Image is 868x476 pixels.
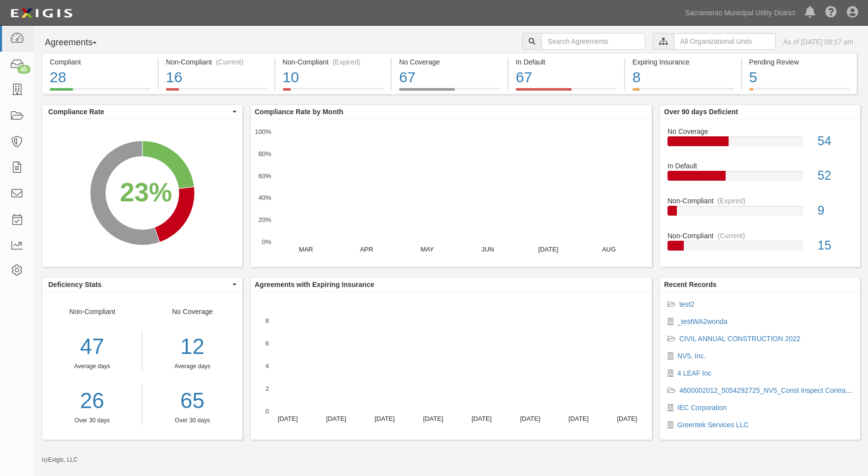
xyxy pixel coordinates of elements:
[255,128,271,135] text: 100%
[680,3,800,23] a: Sacramento Municipal Utility District
[50,67,150,88] div: 28
[42,416,142,425] div: Over 30 days
[333,57,361,67] div: (Expired)
[660,231,860,241] div: Non-Compliant
[392,88,507,96] a: No Coverage67
[360,246,373,253] text: APR
[541,33,645,50] input: Search Agreements
[283,67,384,88] div: 10
[150,416,235,425] div: Over 30 days
[266,385,269,392] text: 2
[50,57,150,67] div: Compliant
[42,119,242,267] svg: A chart.
[258,172,271,179] text: 60%
[216,57,243,67] div: (Current)
[516,57,617,67] div: In Default
[120,174,172,211] div: 23%
[142,307,242,425] div: No Coverage
[810,167,861,185] div: 52
[677,421,749,429] a: Greentek Services LLC
[255,108,343,116] b: Compliance Rate by Month
[48,107,230,117] span: Compliance Rate
[679,335,801,343] a: CIVIL ANNUAL CONSTRUCTION 2022
[266,317,269,324] text: 8
[42,278,242,291] button: Deficiency Stats
[664,281,717,288] b: Recent Records
[159,88,274,96] a: Non-Compliant(Current)16
[150,385,235,416] a: 65
[266,362,269,370] text: 4
[825,7,837,19] i: Help Center - Complianz
[420,246,434,253] text: MAY
[166,57,267,67] div: Non-Compliant (Current)
[48,280,230,289] span: Deficiency Stats
[255,281,374,288] b: Agreements with Expiring Insurance
[633,67,734,88] div: 8
[660,196,860,206] div: Non-Compliant
[275,88,391,96] a: Non-Compliant(Expired)10
[749,57,850,67] div: Pending Review
[617,415,637,422] text: [DATE]
[481,246,494,253] text: JUN
[674,33,776,50] input: All Organizational Units
[677,404,727,412] a: IEC Corporation
[42,105,242,119] button: Compliance Rate
[668,127,853,161] a: No Coverage54
[677,317,727,325] a: _testWA2wonda
[42,456,78,464] small: by
[677,352,706,360] a: NV5, Inc.
[374,415,395,422] text: [DATE]
[508,88,624,96] a: In Default67
[677,369,711,377] a: 4 LEAF Inc
[42,33,116,53] button: Agreements
[660,127,860,136] div: No Coverage
[42,331,142,362] div: 47
[668,161,853,196] a: In Default52
[783,37,853,47] div: As of [DATE] 08:17 am
[251,292,652,440] svg: A chart.
[42,362,142,371] div: Average days
[471,415,492,422] text: [DATE]
[251,119,652,267] svg: A chart.
[17,65,31,74] div: 45
[810,237,861,254] div: 15
[664,108,738,116] b: Over 90 days Deficient
[810,202,861,220] div: 9
[660,161,860,171] div: In Default
[262,238,271,246] text: 0%
[423,415,443,422] text: [DATE]
[278,415,298,422] text: [DATE]
[258,216,271,223] text: 20%
[520,415,540,422] text: [DATE]
[266,340,269,347] text: 6
[299,246,313,253] text: MAR
[42,307,142,425] div: Non-Compliant
[150,331,235,362] div: 12
[258,150,271,158] text: 80%
[399,67,500,88] div: 67
[633,57,734,67] div: Expiring Insurance
[258,194,271,201] text: 40%
[399,57,500,67] div: No Coverage
[150,362,235,371] div: Average days
[42,88,158,96] a: Compliant28
[625,88,741,96] a: Expiring Insurance8
[717,196,745,206] div: (Expired)
[810,132,861,150] div: 54
[668,196,853,231] a: Non-Compliant(Expired)9
[283,57,384,67] div: Non-Compliant (Expired)
[749,67,850,88] div: 5
[166,67,267,88] div: 16
[516,67,617,88] div: 67
[7,4,75,22] img: logo-5460c22ac91f19d4615b14bd174203de0afe785f0fc80cf4dbbc73dc1793850b.png
[42,385,142,416] a: 26
[326,415,346,422] text: [DATE]
[717,231,745,241] div: (Current)
[266,408,269,415] text: 0
[48,456,78,463] a: Exigis, LLC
